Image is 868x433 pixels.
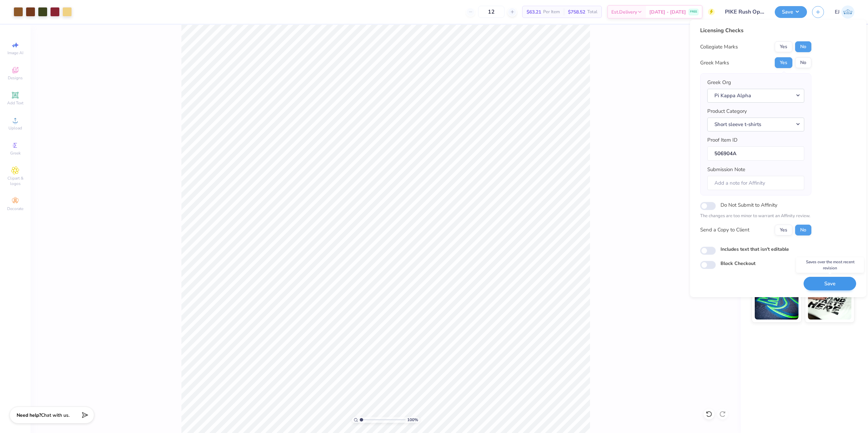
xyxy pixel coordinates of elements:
[707,79,731,86] label: Greek Org
[700,59,729,67] div: Greek Marks
[707,107,747,115] label: Product Category
[796,257,864,273] div: Saves over the most recent revision
[707,166,745,173] label: Submission Note
[755,286,798,319] img: Glow in the Dark Ink
[7,206,23,211] span: Decorate
[7,50,23,56] span: Image AI
[721,260,755,267] label: Block Checkout
[841,5,854,19] img: Edgardo Jr
[775,41,792,52] button: Yes
[804,277,856,291] button: Save
[3,176,27,186] span: Clipart & logos
[775,225,792,235] button: Yes
[795,41,811,52] button: No
[10,150,21,156] span: Greek
[707,176,804,190] input: Add a note for Affinity
[700,26,811,35] div: Licensing Checks
[700,43,738,51] div: Collegiate Marks
[835,5,854,19] a: EJ
[707,89,804,103] button: Pi Kappa Alpha
[8,75,23,81] span: Designs
[707,118,804,131] button: Short sleeve t-shirts
[720,5,770,19] input: Untitled Design
[478,6,505,18] input: – –
[41,412,70,418] span: Chat with us.
[707,136,737,144] label: Proof Item ID
[587,8,597,16] span: Total
[17,412,41,418] strong: Need help?
[775,6,807,18] button: Save
[808,286,852,319] img: Water based Ink
[700,226,749,234] div: Send a Copy to Client
[527,8,541,16] span: $63.21
[543,8,560,16] span: Per Item
[611,8,637,16] span: Est. Delivery
[795,57,811,68] button: No
[721,246,789,253] label: Includes text that isn't editable
[568,8,585,16] span: $758.52
[835,8,840,16] span: EJ
[7,100,23,106] span: Add Text
[700,213,811,220] p: The changes are too minor to warrant an Affinity review.
[407,417,418,423] span: 100 %
[8,125,22,131] span: Upload
[721,201,777,209] label: Do Not Submit to Affinity
[649,8,686,16] span: [DATE] - [DATE]
[690,9,697,14] span: FREE
[775,57,792,68] button: Yes
[795,225,811,235] button: No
